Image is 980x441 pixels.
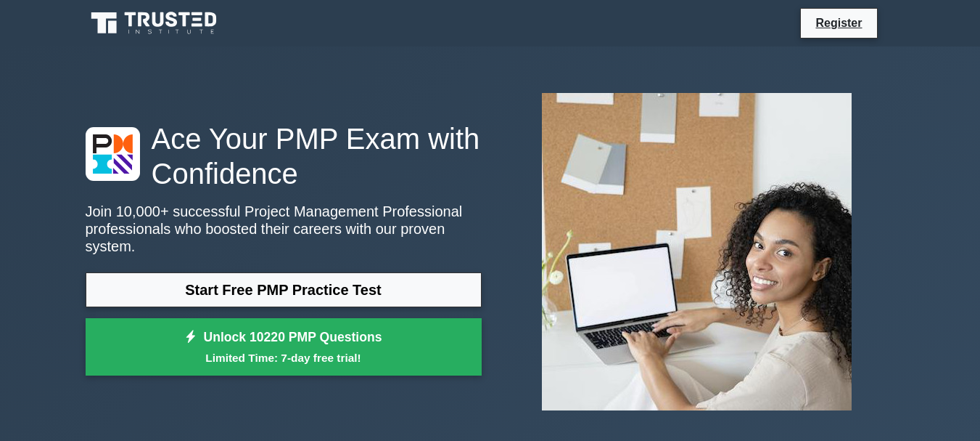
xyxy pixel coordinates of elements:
a: Register [807,14,870,32]
p: Join 10,000+ successful Project Management Professional professionals who boosted their careers w... [86,203,482,255]
small: Limited Time: 7-day free trial! [104,349,464,366]
h1: Ace Your PMP Exam with Confidence [86,121,482,191]
a: Unlock 10220 PMP QuestionsLimited Time: 7-day free trial! [86,318,482,376]
a: Start Free PMP Practice Test [86,272,482,307]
